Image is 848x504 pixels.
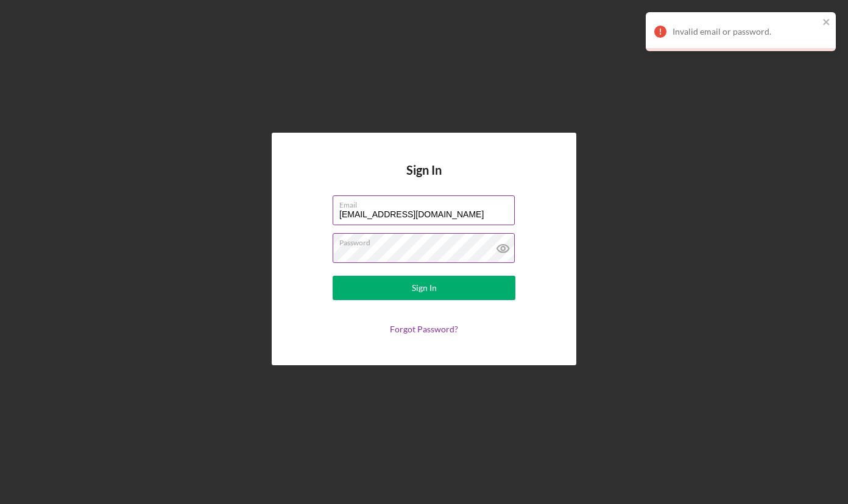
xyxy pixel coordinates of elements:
[412,276,437,300] div: Sign In
[339,234,515,247] label: Password
[390,324,458,334] a: Forgot Password?
[822,17,831,29] button: close
[339,196,515,209] label: Email
[673,27,819,37] div: Invalid email or password.
[333,276,515,300] button: Sign In
[406,163,442,195] h4: Sign In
